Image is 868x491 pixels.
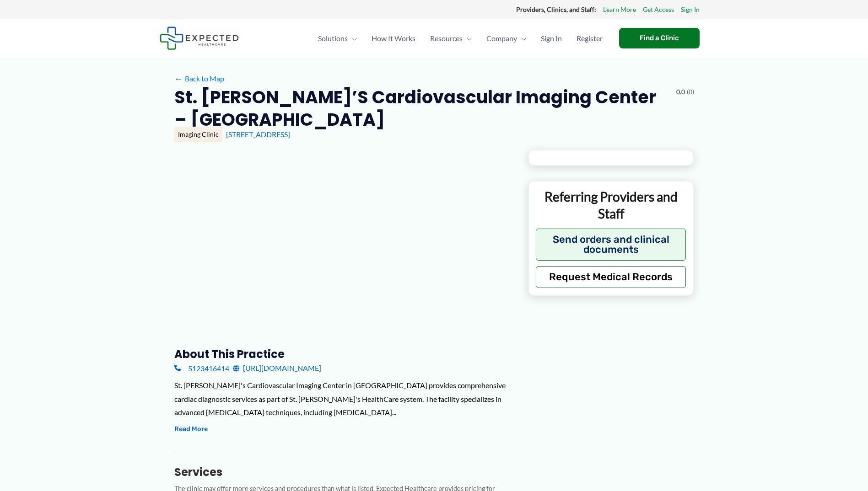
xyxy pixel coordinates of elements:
h3: Services [174,465,513,479]
h3: About this practice [174,347,513,361]
span: How It Works [372,22,415,54]
button: Read More [174,424,208,435]
a: Sign In [534,22,569,54]
span: Menu Toggle [348,22,357,54]
span: (0) [687,86,694,98]
a: [STREET_ADDRESS] [226,130,290,139]
div: St. [PERSON_NAME]'s Cardiovascular Imaging Center in [GEOGRAPHIC_DATA] provides comprehensive car... [174,379,513,419]
a: SolutionsMenu Toggle [311,22,364,54]
img: Expected Healthcare Logo - side, dark font, small [160,27,239,50]
a: 5123416414 [174,361,229,375]
a: CompanyMenu Toggle [479,22,534,54]
span: Menu Toggle [517,22,526,54]
span: Solutions [318,22,348,54]
a: Learn More [603,4,636,16]
h2: St. [PERSON_NAME]’s Cardiovascular Imaging Center – [GEOGRAPHIC_DATA] [174,86,669,131]
a: Sign In [681,4,700,16]
span: Menu Toggle [463,22,472,54]
span: Company [486,22,517,54]
a: ←Back to Map [174,72,224,85]
strong: Providers, Clinics, and Staff: [516,5,596,13]
span: 0.0 [676,86,685,98]
a: Register [569,22,610,54]
span: ← [174,74,183,83]
a: Get Access [643,4,674,16]
span: Register [577,22,603,54]
button: Request Medical Records [536,266,686,288]
nav: Primary Site Navigation [311,22,610,54]
p: Referring Providers and Staff [536,188,686,222]
a: Find a Clinic [619,28,700,48]
a: [URL][DOMAIN_NAME] [233,361,321,375]
span: Resources [430,22,463,54]
button: Send orders and clinical documents [536,229,686,261]
a: How It Works [364,22,423,54]
a: ResourcesMenu Toggle [423,22,479,54]
span: Sign In [541,22,562,54]
div: Imaging Clinic [174,127,222,142]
